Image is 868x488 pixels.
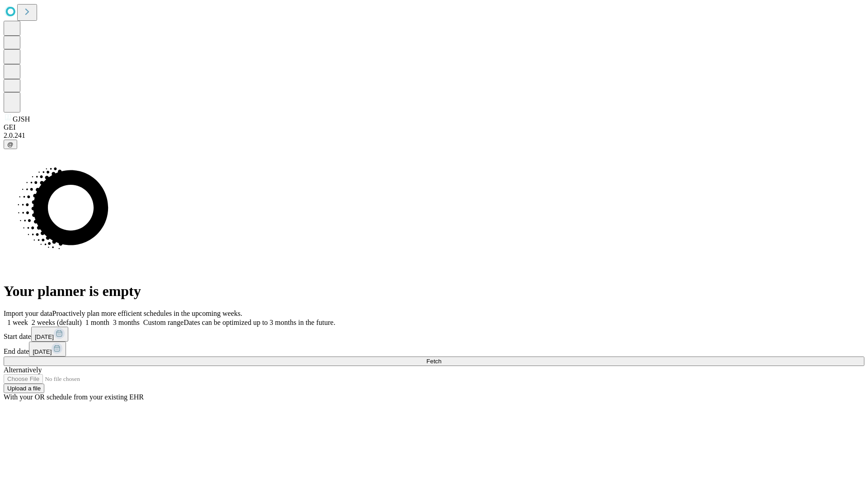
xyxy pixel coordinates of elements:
span: 1 month [85,319,109,326]
div: GEI [4,123,864,131]
span: 1 week [7,319,28,326]
div: Start date [4,327,864,342]
span: Import your data [4,310,52,317]
span: With your OR schedule from your existing EHR [4,393,144,401]
span: 3 months [113,319,140,326]
h1: Your planner is empty [4,283,864,300]
button: Upload a file [4,384,44,393]
button: @ [4,140,17,149]
div: End date [4,342,864,357]
span: GJSH [13,115,30,123]
span: Fetch [426,358,441,365]
button: [DATE] [31,327,68,342]
span: [DATE] [35,333,54,340]
div: 2.0.241 [4,131,864,140]
span: 2 weeks (default) [32,319,82,326]
span: [DATE] [33,348,52,355]
span: Proactively plan more efficient schedules in the upcoming weeks. [52,310,242,317]
span: @ [7,141,14,148]
span: Dates can be optimized up to 3 months in the future. [184,319,335,326]
span: Custom range [143,319,184,326]
button: Fetch [4,357,864,366]
button: [DATE] [29,342,66,357]
span: Alternatively [4,366,42,374]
